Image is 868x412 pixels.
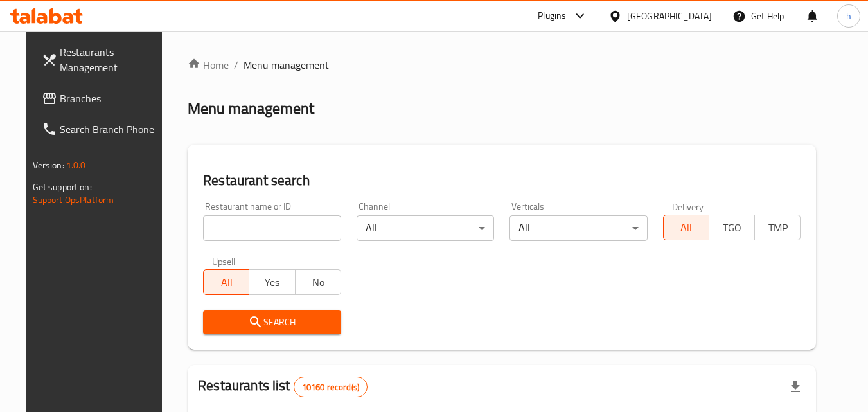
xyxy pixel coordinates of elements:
[669,219,704,237] span: All
[357,215,495,241] div: All
[31,37,172,83] a: Restaurants Management
[60,44,161,75] span: Restaurants Management
[188,57,229,73] a: Home
[198,376,368,397] h2: Restaurants list
[760,219,795,237] span: TMP
[754,215,801,240] button: TMP
[294,381,367,393] span: 10160 record(s)
[31,114,172,145] a: Search Branch Phone
[714,219,750,237] span: TGO
[203,310,341,334] button: Search
[188,57,816,73] nav: breadcrumb
[294,377,368,397] div: Total records count
[780,372,811,402] div: Export file
[254,273,290,292] span: Yes
[33,157,64,174] span: Version:
[66,157,86,174] span: 1.0.0
[60,121,161,137] span: Search Branch Phone
[33,192,114,208] a: Support.OpsPlatform
[672,202,704,211] label: Delivery
[203,171,801,190] h2: Restaurant search
[188,98,314,119] h2: Menu management
[627,9,712,23] div: [GEOGRAPHIC_DATA]
[301,273,336,292] span: No
[212,256,236,265] label: Upsell
[244,57,329,73] span: Menu management
[234,57,238,73] li: /
[538,8,566,24] div: Plugins
[31,83,172,114] a: Branches
[33,179,92,195] span: Get support on:
[295,269,341,295] button: No
[249,269,295,295] button: Yes
[203,215,341,241] input: Search for restaurant name or ID..
[509,215,648,241] div: All
[209,273,244,292] span: All
[709,215,755,240] button: TGO
[203,269,249,295] button: All
[60,91,161,106] span: Branches
[846,9,851,23] span: h
[213,314,331,330] span: Search
[663,215,709,240] button: All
